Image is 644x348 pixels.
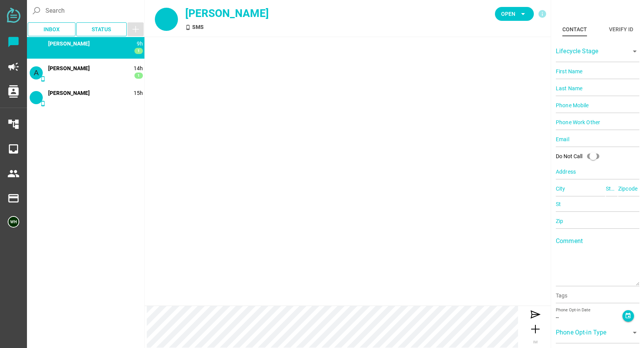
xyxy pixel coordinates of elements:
input: First Name [556,64,639,79]
i: SMS [40,51,46,57]
span: IM [533,340,538,344]
div: -- [556,314,622,322]
button: Status [76,22,127,36]
i: event [625,313,631,319]
input: Email [556,132,639,147]
span: Open [501,9,515,19]
input: St [556,196,639,212]
input: City [556,181,605,196]
input: State [606,181,617,196]
i: chat_bubble [7,36,20,48]
input: Tags [556,293,639,302]
i: account_tree [7,118,20,130]
span: 1 [134,48,143,54]
input: Address [556,164,639,179]
input: Last Name [556,81,639,96]
i: SMS [40,76,46,82]
span: 1758003943 [137,41,143,47]
div: Phone Opt-in Date [556,307,622,314]
i: SMS [40,101,46,106]
input: Zip [556,213,639,229]
i: campaign [7,61,20,73]
i: arrow_drop_down [518,9,528,19]
i: inbox [7,143,20,155]
input: Zipcode [618,181,639,196]
span: A [34,69,39,77]
input: Phone Work Other [556,115,639,130]
span: 1757981389 [134,90,143,96]
i: info [538,9,547,19]
button: Inbox [28,22,75,36]
span: 1 [134,73,143,79]
i: arrow_drop_down [630,47,639,56]
input: Phone Mobile [556,98,639,113]
img: svg+xml;base64,PD94bWwgdmVyc2lvbj0iMS4wIiBlbmNvZGluZz0iVVRGLTgiPz4KPHN2ZyB2ZXJzaW9uPSIxLjEiIHZpZX... [7,8,20,23]
i: contacts [7,85,20,98]
div: Do Not Call [556,149,604,164]
i: SMS [185,25,191,30]
i: arrow_drop_down [630,328,639,337]
div: Verify ID [609,25,633,34]
div: [PERSON_NAME] [185,5,381,22]
i: people [7,167,20,180]
span: 1757985954 [134,65,143,71]
span: Inbox [44,25,60,34]
img: 5edff51079ed9903661a2266-30.png [8,216,19,228]
div: Contact [562,25,587,34]
textarea: Comment [556,240,639,285]
div: Do Not Call [556,152,582,160]
span: Status [92,25,111,34]
button: Open [495,7,534,21]
span: 16504920913 [48,90,90,96]
div: SMS [185,23,381,31]
span: 15105525624 [48,65,90,71]
i: payment [7,192,20,204]
span: 14085290325 [48,41,90,47]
